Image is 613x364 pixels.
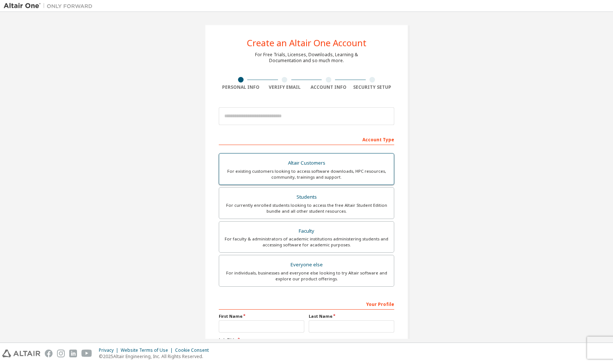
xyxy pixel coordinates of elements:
[351,84,395,90] div: Security Setup
[224,226,389,236] div: Faculty
[224,260,389,270] div: Everyone else
[263,84,307,90] div: Verify Email
[224,270,389,282] div: For individuals, businesses and everyone else looking to try Altair software and explore our prod...
[45,350,53,357] img: facebook.svg
[224,168,389,180] div: For existing customers looking to access software downloads, HPC resources, community, trainings ...
[69,350,77,357] img: linkedin.svg
[99,347,121,353] div: Privacy
[175,347,213,353] div: Cookie Consent
[99,353,213,360] p: © 2025 Altair Engineering, Inc. All Rights Reserved.
[255,52,358,64] div: For Free Trials, Licenses, Downloads, Learning & Documentation and so much more.
[309,313,394,319] label: Last Name
[224,158,389,168] div: Altair Customers
[224,236,389,248] div: For faculty & administrators of academic institutions administering students and accessing softwa...
[81,350,92,357] img: youtube.svg
[219,298,394,310] div: Your Profile
[57,350,65,357] img: instagram.svg
[224,202,389,214] div: For currently enrolled students looking to access the free Altair Student Edition bundle and all ...
[219,313,304,319] label: First Name
[219,337,394,343] label: Job Title
[247,38,366,47] div: Create an Altair One Account
[219,133,394,145] div: Account Type
[219,84,263,90] div: Personal Info
[121,347,175,353] div: Website Terms of Use
[306,84,351,90] div: Account Info
[2,350,40,357] img: altair_logo.svg
[4,2,96,10] img: Altair One
[224,192,389,202] div: Students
